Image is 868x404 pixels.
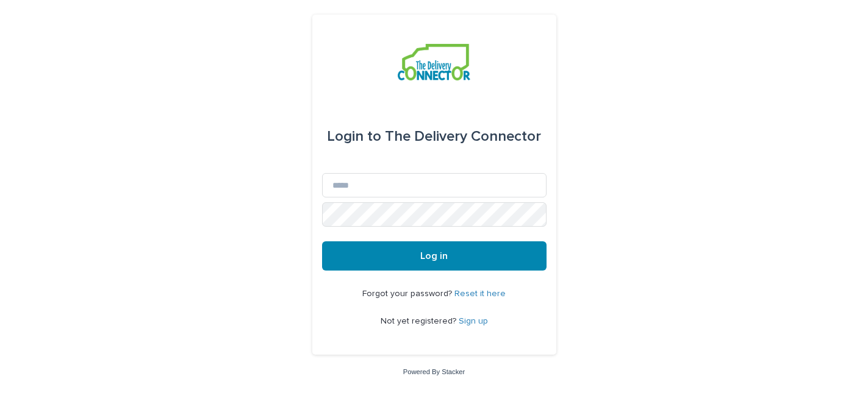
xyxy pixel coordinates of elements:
a: Sign up [459,317,488,325]
a: Reset it here [454,289,506,298]
button: Log in [322,241,547,271]
span: Forgot your password? [362,289,454,298]
a: Powered By Stacker [403,368,465,375]
div: The Delivery Connector [327,119,541,154]
span: Log in [420,251,448,261]
span: Login to [327,129,381,144]
span: Not yet registered? [381,317,459,325]
img: aCWQmA6OSGG0Kwt8cj3c [398,44,470,80]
